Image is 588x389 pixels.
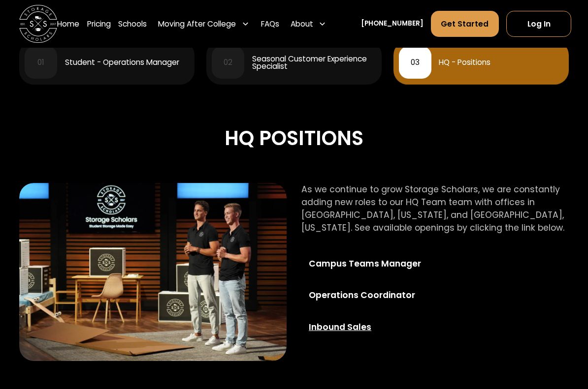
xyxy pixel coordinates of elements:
[361,19,424,29] a: [PHONE_NUMBER]
[431,11,499,36] a: Get Started
[291,18,313,30] div: About
[37,59,44,66] div: 01
[87,10,111,37] a: Pricing
[301,313,454,341] a: Inbound Sales
[309,289,446,301] div: Operations Coordinator
[411,59,420,66] div: 03
[57,10,79,37] a: Home
[506,11,571,36] a: Log In
[155,10,254,37] div: Moving After College
[439,59,490,66] div: HQ - Positions
[118,10,147,37] a: Schools
[301,281,454,309] a: Operations Coordinator
[309,321,446,333] div: Inbound Sales
[252,55,376,70] div: Seasonal Customer Experience Specialist
[158,18,236,30] div: Moving After College
[287,10,330,37] div: About
[261,10,279,37] a: FAQs
[19,122,569,154] div: HQ Positions
[65,59,179,66] div: Student - Operations Manager
[309,257,446,270] div: Campus Teams Manager
[301,183,569,235] p: As we continue to grow Storage Scholars, we are constantly adding new roles to our HQ Team team w...
[301,249,454,277] a: Campus Teams Manager
[19,5,57,43] img: Storage Scholars main logo
[224,59,232,66] div: 02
